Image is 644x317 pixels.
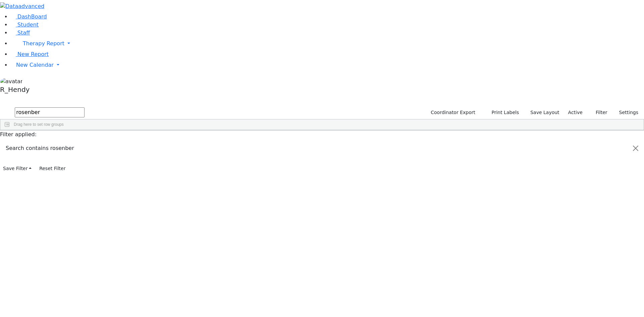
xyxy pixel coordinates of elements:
[565,107,586,118] label: Active
[11,58,644,72] a: New Calendar
[15,107,85,117] input: Search
[17,13,47,20] span: DashBoard
[16,62,54,68] span: New Calendar
[17,30,30,36] span: Staff
[11,37,644,50] a: Therapy Report
[11,51,49,57] a: New Report
[17,51,49,57] span: New Report
[426,107,478,118] button: Coordinator Export
[527,107,562,118] button: Save Layout
[11,13,47,20] a: DashBoard
[11,21,39,28] a: Student
[484,107,522,118] button: Print Labels
[587,107,610,118] button: Filter
[17,21,39,28] span: Student
[610,107,641,118] button: Settings
[36,163,68,174] button: Reset Filter
[628,139,644,158] button: Close
[11,30,30,36] a: Staff
[14,122,64,127] span: Drag here to set row groups
[23,40,64,47] span: Therapy Report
